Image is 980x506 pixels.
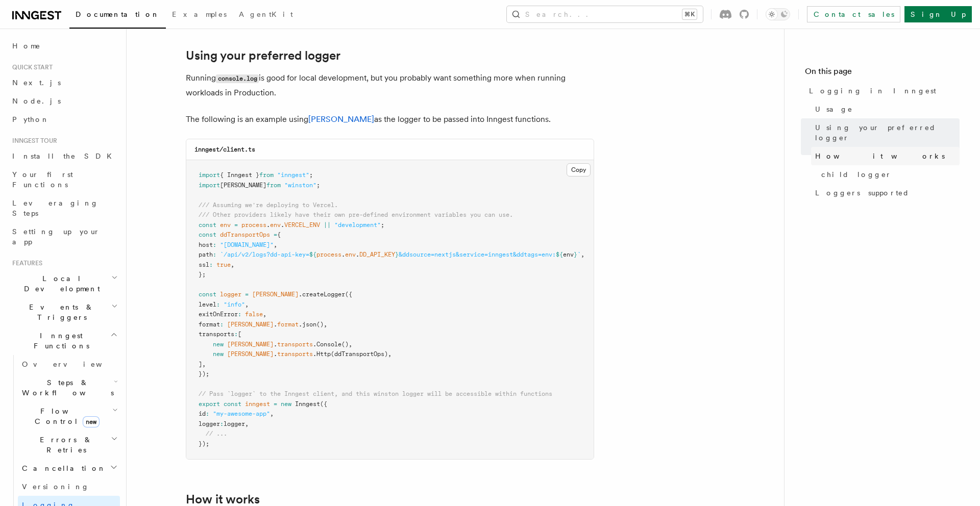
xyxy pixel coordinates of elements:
span: Features [8,259,42,267]
span: . [274,321,277,328]
span: Versioning [22,483,89,491]
span: : [234,331,238,338]
span: [PERSON_NAME] [220,182,266,189]
button: Flow Controlnew [18,402,120,431]
span: Inngest tour [8,137,57,145]
button: Search...⌘K [507,6,703,22]
span: , [349,341,352,348]
code: console.log [216,74,259,83]
span: const [199,291,216,298]
span: , [231,261,234,268]
a: Logging in Inngest [805,82,960,100]
span: &ddsource=nextjs&service=inngest&ddtags=env: [399,251,556,258]
span: logger [199,420,220,427]
span: transports [277,350,313,358]
span: , [202,361,206,368]
span: . [341,251,345,258]
span: Install the SDK [12,152,118,160]
a: Home [8,37,120,55]
span: ; [309,171,313,179]
a: Overview [18,355,120,373]
h4: On this page [805,65,960,82]
span: logger [220,291,241,298]
a: Leveraging Steps [8,194,120,222]
span: from [259,171,274,179]
span: Inngest [295,400,320,408]
span: { Inngest } [220,171,259,179]
span: [PERSON_NAME] [252,291,299,298]
span: ({ [320,400,327,408]
span: Your first Functions [12,170,73,189]
a: Versioning [18,477,120,496]
span: . [281,221,284,229]
span: How it works [815,151,945,161]
span: host [199,241,213,248]
span: ssl [199,261,209,268]
span: , [324,321,327,328]
span: Logging in Inngest [809,86,936,96]
span: level [199,301,216,308]
span: , [245,420,249,427]
span: inngest [245,400,270,408]
span: "development" [334,221,381,229]
span: , [263,311,266,318]
span: [ [238,331,241,338]
span: ` [577,251,581,258]
span: , [388,350,391,358]
a: Your first Functions [8,165,120,194]
span: Examples [172,10,227,18]
span: , [270,410,274,417]
span: .json [299,321,316,328]
span: . [274,341,277,348]
span: , [245,301,249,308]
button: Steps & Workflows [18,373,120,402]
span: : [238,311,241,318]
span: [PERSON_NAME] [227,350,274,358]
span: "my-awesome-app" [213,410,270,417]
span: exitOnError [199,311,238,318]
a: [PERSON_NAME] [308,114,374,124]
span: .Http [313,350,331,358]
a: Python [8,110,120,129]
span: format [277,321,299,328]
span: = [245,291,249,298]
span: ${ [309,251,316,258]
span: } [574,251,577,258]
a: How it works [811,147,960,165]
span: process [316,251,341,258]
button: Events & Triggers [8,298,120,326]
span: transports [277,341,313,348]
a: Examples [166,3,233,28]
button: Local Development [8,269,120,298]
span: AgentKit [239,10,293,18]
span: VERCEL_ENV [284,221,320,229]
span: .Console [313,341,341,348]
span: Local Development [8,273,111,294]
a: Using your preferred logger [186,48,340,63]
code: inngest/client.ts [194,146,255,153]
span: , [274,241,277,248]
span: = [274,231,277,238]
span: Next.js [12,79,61,87]
span: Using your preferred logger [815,122,960,143]
span: Python [12,115,50,123]
span: false [245,311,263,318]
span: /// Other providers likely have their own pre-defined environment variables you can use. [199,211,513,218]
p: Running is good for local development, but you probably want something more when running workload... [186,71,594,100]
a: Next.js [8,73,120,92]
span: Steps & Workflows [18,377,114,398]
span: path [199,251,213,258]
span: // ... [206,430,227,437]
span: import [199,171,220,179]
span: [PERSON_NAME] [227,341,274,348]
span: Overview [22,360,127,368]
span: logger [224,420,245,427]
span: new [213,341,224,348]
button: Cancellation [18,459,120,477]
a: Using your preferred logger [811,118,960,147]
button: Toggle dark mode [766,8,790,20]
span: ; [381,221,384,229]
span: /// Assuming we're deploying to Vercel. [199,201,338,209]
a: Sign Up [904,6,972,22]
span: child logger [821,169,892,180]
